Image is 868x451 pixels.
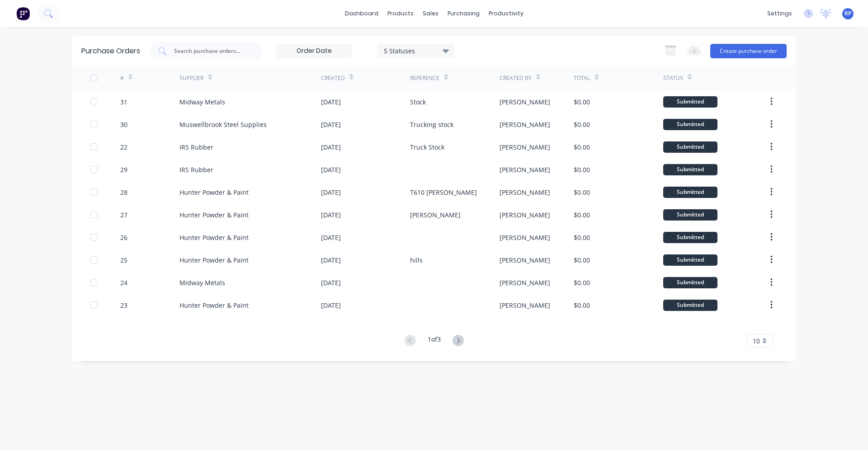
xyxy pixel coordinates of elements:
div: Submitted [663,119,717,130]
div: [DATE] [321,255,341,265]
div: Submitted [663,277,717,288]
div: $0.00 [574,165,590,174]
div: [PERSON_NAME] [500,301,550,310]
div: [DATE] [321,301,341,310]
div: $0.00 [574,301,590,310]
div: 27 [120,210,127,220]
div: [PERSON_NAME] [500,188,550,197]
div: [DATE] [321,142,341,152]
div: [DATE] [321,278,341,287]
div: Status [663,74,683,82]
div: [PERSON_NAME] [500,120,550,129]
div: Submitted [663,254,717,266]
div: Purchase Orders [81,46,140,56]
div: $0.00 [574,97,590,107]
div: [PERSON_NAME] [500,97,550,107]
div: 1 of 3 [428,334,441,348]
div: Created By [500,74,532,82]
div: Submitted [663,187,717,198]
div: [DATE] [321,210,341,220]
div: 30 [120,120,127,129]
div: Created [321,74,345,82]
div: [DATE] [321,188,341,197]
div: $0.00 [574,142,590,152]
div: Total [574,74,590,82]
div: Supplier [179,74,203,82]
div: 24 [120,278,127,287]
div: productivity [484,7,528,20]
div: Hunter Powder & Paint [179,188,249,197]
div: Hunter Powder & Paint [179,233,249,242]
div: 29 [120,165,127,174]
div: [PERSON_NAME] [410,210,461,220]
div: # [120,74,124,82]
div: 23 [120,301,127,310]
div: Stock [410,97,426,107]
input: Order Date [276,44,352,58]
span: RP [844,9,851,18]
div: 28 [120,188,127,197]
div: [PERSON_NAME] [500,278,550,287]
div: 5 Statuses [384,46,448,55]
div: [DATE] [321,120,341,129]
div: T610 [PERSON_NAME] [410,188,477,197]
div: Midway Metals [179,97,225,107]
div: 31 [120,97,127,107]
div: Submitted [663,300,717,311]
div: IRS Rubber [179,165,213,174]
div: $0.00 [574,120,590,129]
div: 25 [120,255,127,265]
img: Factory [16,7,30,20]
span: 10 [753,336,760,346]
div: products [383,7,418,20]
div: $0.00 [574,255,590,265]
div: $0.00 [574,278,590,287]
div: Submitted [663,96,717,108]
div: [PERSON_NAME] [500,210,550,220]
div: [PERSON_NAME] [500,255,550,265]
div: 26 [120,233,127,242]
div: Submitted [663,209,717,221]
div: 22 [120,142,127,152]
div: [DATE] [321,233,341,242]
input: Search purchase orders... [173,47,248,56]
div: [PERSON_NAME] [500,233,550,242]
div: Reference [410,74,439,82]
div: Submitted [663,141,717,153]
div: $0.00 [574,233,590,242]
div: purchasing [443,7,484,20]
div: hills [410,255,423,265]
div: Hunter Powder & Paint [179,210,249,220]
div: Muswellbrook Steel Supplies [179,120,267,129]
div: IRS Rubber [179,142,213,152]
div: Midway Metals [179,278,225,287]
div: sales [418,7,443,20]
div: Hunter Powder & Paint [179,301,249,310]
div: Truck Stock [410,142,444,152]
button: Create purchase order [710,44,787,58]
div: settings [763,7,797,20]
div: Trucking stock [410,120,453,129]
div: Submitted [663,164,717,175]
div: [PERSON_NAME] [500,165,550,174]
a: dashboard [340,7,383,20]
div: Submitted [663,232,717,243]
div: $0.00 [574,188,590,197]
div: $0.00 [574,210,590,220]
div: [PERSON_NAME] [500,142,550,152]
div: [DATE] [321,97,341,107]
div: [DATE] [321,165,341,174]
div: Hunter Powder & Paint [179,255,249,265]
